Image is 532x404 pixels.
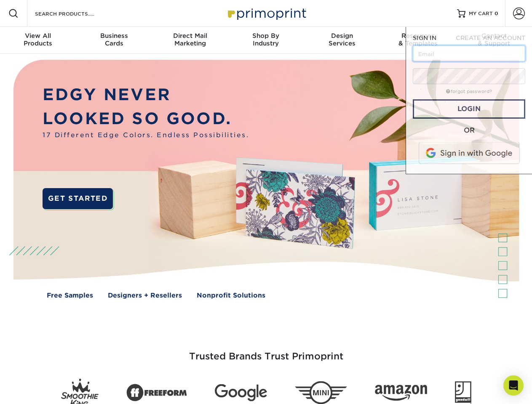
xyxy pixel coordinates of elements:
[469,10,493,17] span: MY CART
[380,32,456,47] div: & Templates
[43,107,249,131] p: LOOKED SO GOOD.
[380,27,456,54] a: Resources& Templates
[304,32,380,40] span: Design
[455,381,471,404] img: Goodwill
[76,32,152,47] div: Cards
[224,4,308,22] img: Primoprint
[375,385,427,401] img: Amazon
[304,32,380,47] div: Services
[197,291,265,300] a: Nonprofit Solutions
[228,32,304,40] span: Shop By
[380,32,456,40] span: Resources
[43,130,249,140] span: 17 Different Edge Colors. Endless Possibilities.
[76,27,152,54] a: BusinessCards
[43,83,249,107] p: EDGY NEVER
[228,32,304,47] div: Industry
[20,331,513,372] h3: Trusted Brands Trust Primoprint
[456,35,525,41] span: CREATE AN ACCOUNT
[215,384,267,401] img: Google
[413,99,525,119] a: Login
[152,32,228,47] div: Marketing
[495,11,498,16] span: 0
[446,89,492,94] a: forgot password?
[503,375,524,396] div: Open Intercom Messenger
[152,27,228,54] a: Direct MailMarketing
[304,27,380,54] a: DesignServices
[413,45,525,61] input: Email
[43,188,113,209] a: GET STARTED
[413,125,525,136] div: OR
[47,291,93,300] a: Free Samples
[76,32,152,40] span: Business
[228,27,304,54] a: Shop ByIndustry
[34,8,116,19] input: SEARCH PRODUCTS.....
[152,32,228,40] span: Direct Mail
[413,35,436,41] span: SIGN IN
[108,291,182,300] a: Designers + Resellers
